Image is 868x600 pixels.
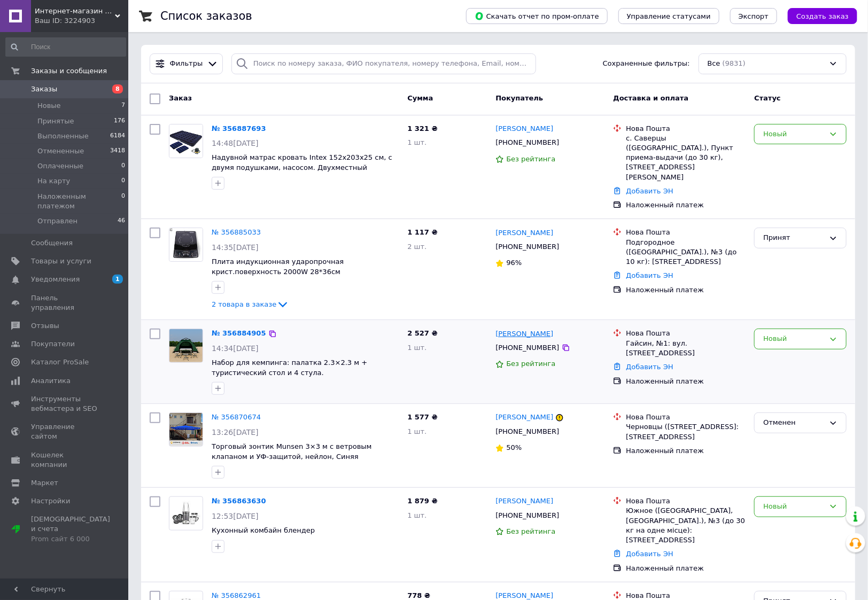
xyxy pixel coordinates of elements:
span: 0 [121,176,125,186]
div: Нова Пошта [626,496,746,506]
span: 6184 [110,131,125,141]
img: Фото товару [169,413,203,446]
span: Наложенным платежом [37,192,121,211]
a: № 356884905 [212,329,266,337]
div: Черновцы ([STREET_ADDRESS]: [STREET_ADDRESS] [626,422,746,441]
span: Сохраненные фильтры: [603,59,690,69]
div: [PHONE_NUMBER] [493,509,561,523]
span: 1 шт. [407,427,427,435]
span: 1 шт. [407,511,427,519]
a: Добавить ЭН [626,363,673,371]
a: Создать заказ [777,12,857,20]
div: Принят [763,232,825,244]
div: [PHONE_NUMBER] [493,136,561,150]
span: 1 321 ₴ [407,124,437,133]
a: Кухонный комбайн блендер [212,526,315,534]
a: Фото товару [169,329,203,363]
a: [PERSON_NAME] [495,228,553,238]
span: 14:34[DATE] [212,344,259,353]
span: 14:35[DATE] [212,243,259,252]
div: Нова Пошта [626,228,746,237]
img: Фото товару [169,329,203,362]
div: Наложенный платеж [626,564,746,573]
span: Экспорт [739,12,769,20]
a: Надувной матрас кровать Intex 152х203х25 см, с двумя подушками, насосом. Двухместный [212,153,392,172]
span: Маркет [31,478,58,488]
button: Создать заказ [788,8,857,24]
img: Фото товару [169,501,203,526]
a: Добавить ЭН [626,187,673,195]
span: Покупатель [495,94,543,102]
span: Оплаченные [37,161,83,171]
div: Наложенный платеж [626,446,746,456]
div: Новый [763,501,825,512]
a: № 356887693 [212,124,266,133]
span: Отправлен [37,216,77,226]
div: Южное ([GEOGRAPHIC_DATA], [GEOGRAPHIC_DATA].), №3 (до 30 кг на одне місце): [STREET_ADDRESS] [626,506,746,545]
div: Наложенный платеж [626,377,746,386]
span: 50% [506,443,522,451]
span: Без рейтинга [506,155,555,163]
span: Статус [754,94,781,102]
span: 7 [121,101,125,111]
a: [PERSON_NAME] [495,496,553,507]
span: Уведомления [31,275,80,284]
span: Заказы [31,84,57,94]
img: Фото товару [169,124,203,158]
a: Добавить ЭН [626,550,673,558]
span: 3418 [110,146,125,156]
div: [PHONE_NUMBER] [493,425,561,439]
span: Отмененные [37,146,84,156]
span: 2 товара в заказе [212,300,276,308]
span: 2 527 ₴ [407,329,437,337]
span: 1 577 ₴ [407,413,437,421]
a: Фото товару [169,496,203,531]
a: Фото товару [169,228,203,262]
input: Поиск [5,37,126,57]
span: Отзывы [31,321,59,331]
div: Нова Пошта [626,329,746,338]
span: Заказы и сообщения [31,66,107,76]
span: 1 шт. [407,344,427,352]
span: Кошелек компании [31,450,99,470]
img: Фото товару [169,228,203,261]
span: Заказ [169,94,192,102]
span: Создать заказ [796,12,849,20]
span: 0 [121,161,125,171]
a: Фото товару [169,124,203,158]
a: Торговый зонтик Munsen 3×3 м с ветровым клапаном и УФ-защитой, нейлон, Синяя [212,442,372,461]
span: 46 [118,216,125,226]
span: 12:53[DATE] [212,512,259,520]
span: Скачать отчет по пром-оплате [475,11,599,21]
div: Наложенный платеж [626,285,746,295]
a: [PERSON_NAME] [495,124,553,134]
span: Без рейтинга [506,527,555,535]
div: [PHONE_NUMBER] [493,240,561,254]
span: 778 ₴ [407,591,430,599]
span: Управление сайтом [31,422,99,441]
button: Управление статусами [618,8,719,24]
span: [DEMOGRAPHIC_DATA] и счета [31,515,110,544]
span: 13:26[DATE] [212,428,259,437]
a: [PERSON_NAME] [495,412,553,423]
a: [PERSON_NAME] [495,329,553,339]
span: Каталог ProSale [31,357,89,367]
a: 2 товара в заказе [212,300,289,308]
div: Подгородное ([GEOGRAPHIC_DATA].), №3 (до 10 кг): [STREET_ADDRESS] [626,238,746,267]
div: Новый [763,333,825,345]
span: Доставка и оплата [613,94,688,102]
span: 1 [112,275,123,284]
span: Интернет-магазин "Mad-MarketShop" [35,6,115,16]
span: Без рейтинга [506,360,555,368]
button: Экспорт [730,8,777,24]
div: с. Саверцы ([GEOGRAPHIC_DATA].), Пункт приема-выдачи (до 30 кг), [STREET_ADDRESS][PERSON_NAME] [626,134,746,182]
div: Отменен [763,417,825,428]
span: (9831) [723,59,746,67]
div: Новый [763,129,825,140]
span: Покупатели [31,339,75,349]
span: Новые [37,101,61,111]
span: Выполненные [37,131,89,141]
